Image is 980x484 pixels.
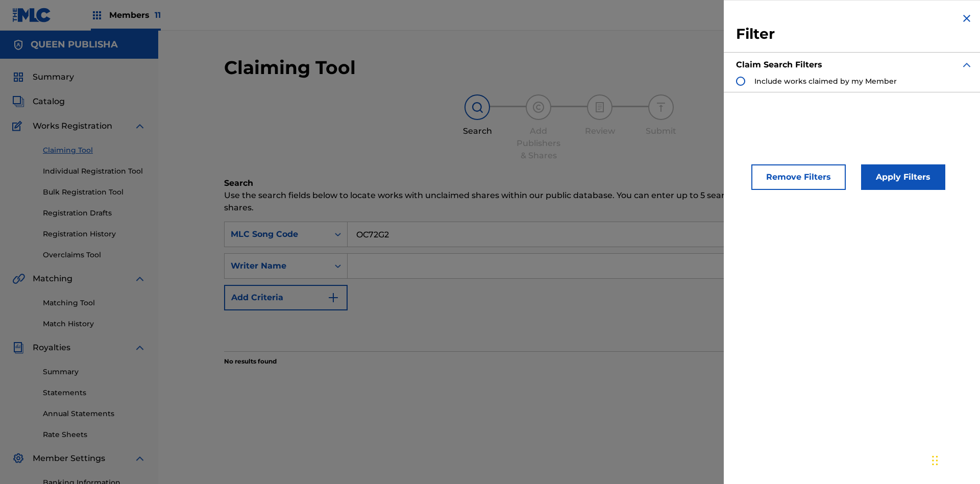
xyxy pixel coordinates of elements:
h2: Claiming Tool [224,56,356,79]
a: SummarySummary [12,71,74,83]
h5: QUEEN PUBLISHA [31,39,118,51]
form: Search Form [224,222,914,351]
div: Review [574,125,625,137]
a: Rate Sheets [43,429,146,440]
h6: Search [224,177,914,189]
div: Add Publishers & Shares [513,125,564,162]
button: Add Criteria [224,285,348,310]
iframe: Chat Widget [929,435,980,484]
div: Drag [932,445,938,476]
span: Member Settings [33,452,105,465]
img: close [961,12,973,25]
span: Members [109,9,161,21]
span: Matching [33,273,72,285]
span: Include works claimed by my Member [754,77,897,86]
img: Accounts [12,39,24,51]
img: step indicator icon for Add Publishers & Shares [532,101,545,113]
a: Registration History [43,229,146,239]
img: step indicator icon for Search [471,101,483,113]
a: Matching Tool [43,298,146,308]
img: expand [134,120,146,132]
img: expand [134,273,146,285]
div: Writer Name [231,260,323,272]
strong: Claim Search Filters [736,60,822,69]
img: expand [134,342,146,354]
a: Registration Drafts [43,208,146,219]
span: Royalties [33,342,70,354]
img: Top Rightsholders [91,9,103,21]
a: Overclaims Tool [43,250,146,260]
img: Summary [12,71,24,83]
a: Claiming Tool [43,145,146,156]
img: MLC Logo [12,8,52,22]
div: Submit [635,125,687,137]
a: Statements [43,388,146,398]
div: Search [452,125,503,137]
div: MLC Song Code [231,228,323,240]
a: Bulk Registration Tool [43,187,146,198]
p: Use the search fields below to locate works with unclaimed shares within our public database. You... [224,189,914,214]
span: Summary [33,71,74,83]
a: Annual Statements [43,408,146,419]
img: Matching [12,273,25,285]
img: Catalog [12,95,24,108]
img: expand [961,59,973,71]
h3: Filter [736,25,973,43]
img: step indicator icon for Review [594,101,606,113]
img: step indicator icon for Submit [655,101,667,113]
img: Works Registration [12,120,26,132]
span: Works Registration [33,120,112,132]
button: Remove Filters [751,164,846,190]
span: 11 [155,10,161,20]
a: CatalogCatalog [12,95,65,108]
img: expand [134,452,146,465]
a: Summary [43,367,146,377]
button: Apply Filters [861,164,945,190]
span: Catalog [33,95,65,108]
img: Royalties [12,342,24,354]
a: Match History [43,319,146,329]
p: No results found [224,357,277,366]
a: Individual Registration Tool [43,166,146,177]
img: Member Settings [12,452,24,465]
img: 9d2ae6d4665cec9f34b9.svg [327,292,339,304]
